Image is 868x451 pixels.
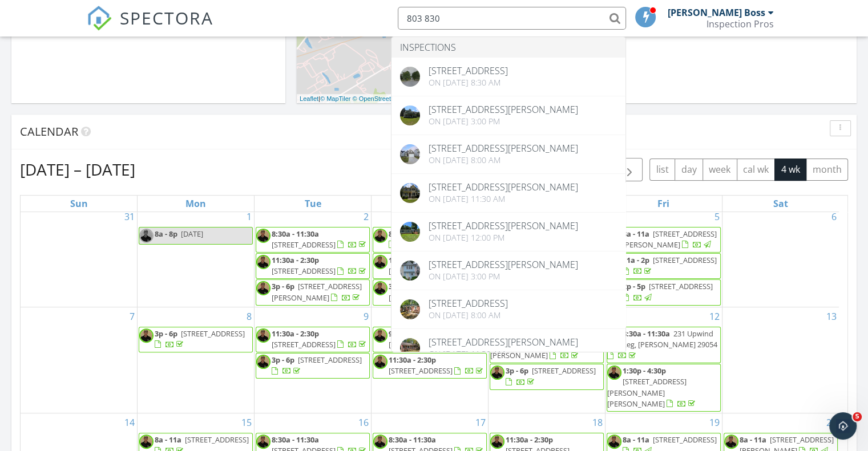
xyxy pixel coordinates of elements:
[372,307,488,413] td: Go to September 10, 2025
[722,307,839,413] td: Go to September 13, 2025
[853,412,862,421] span: 5
[532,365,596,376] span: [STREET_ADDRESS]
[400,299,420,319] img: 8456285%2Fcover_photos%2F5DRdMBNYcAKFgSqW7Kgv%2Foriginal.8456285-1744296597952
[256,229,271,243] img: 20241213_180012.jpg
[389,365,453,376] span: [STREET_ADDRESS]
[737,159,776,181] button: cal wk
[771,196,790,212] a: Saturday
[256,255,271,269] img: 20241213_180012.jpg
[400,144,420,164] img: 9287123%2Fcover_photos%2F1ejDamVkUNc0VA5Mc9xG%2Foriginal.jpg
[400,222,420,242] img: 8735041%2Fcover_photos%2Fy19JdmA7y1gvPKqbIbld%2Foriginal.jpg
[607,328,717,360] a: 8:30a - 11:30a 231 Upwind Leg, [PERSON_NAME] 29054
[712,208,722,226] a: Go to September 5, 2025
[372,208,488,307] td: Go to September 3, 2025
[473,413,488,432] a: Go to September 17, 2025
[373,279,487,305] a: 3p - 6p [STREET_ADDRESS][PERSON_NAME]
[239,413,254,432] a: Go to September 15, 2025
[155,328,245,350] a: 3p - 6p [STREET_ADDRESS]
[272,255,319,265] span: 11:30a - 2:30p
[373,255,387,269] img: 20241213_180012.jpg
[256,327,370,352] a: 11:30a - 2:30p [STREET_ADDRESS]
[490,364,604,389] a: 3p - 6p [STREET_ADDRESS]
[373,227,487,253] a: 8a - 11a [STREET_ADDRESS]
[373,229,387,243] img: 20241213_180012.jpg
[389,281,411,291] span: 3p - 6p
[256,253,370,279] a: 11:30a - 2:30p [STREET_ADDRESS]
[361,208,371,226] a: Go to September 2, 2025
[139,328,154,343] img: 20241213_180012.jpg
[429,144,578,153] div: [STREET_ADDRESS][PERSON_NAME]
[155,434,181,445] span: 8a - 11a
[607,253,721,279] a: 11a - 2p [STREET_ADDRESS]
[400,67,420,87] img: streetview
[607,227,721,253] a: 8a - 11a [STREET_ADDRESS][PERSON_NAME]
[389,281,479,302] a: 3p - 6p [STREET_ADDRESS][PERSON_NAME]
[429,350,578,359] div: On [DATE] 11:30 am
[389,255,485,276] a: 11:30a - 2:30p [STREET_ADDRESS]
[824,413,839,432] a: Go to September 20, 2025
[139,434,154,449] img: 20241213_180012.jpg
[373,281,387,295] img: 20241213_180012.jpg
[806,159,848,181] button: month
[139,327,253,352] a: 3p - 6p [STREET_ADDRESS]
[272,266,336,276] span: [STREET_ADDRESS]
[272,239,336,250] span: [STREET_ADDRESS]
[373,253,487,279] a: 11:30a - 2:30p [STREET_ADDRESS]
[300,95,318,102] a: Leaflet
[389,328,483,350] span: [STREET_ADDRESS][PERSON_NAME]
[272,328,319,339] span: 11:30a - 2:30p
[272,281,294,291] span: 3p - 6p
[724,434,738,449] img: 20241213_180012.jpg
[429,272,578,281] div: On [DATE] 3:00 pm
[297,94,441,104] div: |
[255,208,372,307] td: Go to September 2, 2025
[391,37,625,58] li: Inspections
[607,376,687,408] span: [STREET_ADDRESS][PERSON_NAME][PERSON_NAME]
[122,208,137,226] a: Go to August 31, 2025
[506,434,553,445] span: 11:30a - 2:30p
[429,156,578,165] div: On [DATE] 8:00 am
[506,365,596,387] a: 3p - 6p [STREET_ADDRESS]
[429,233,578,242] div: On [DATE] 12:00 pm
[155,328,177,339] span: 3p - 6p
[623,434,649,445] span: 8a - 11a
[607,365,697,409] a: 1:30p - 4:30p [STREET_ADDRESS][PERSON_NAME][PERSON_NAME]
[256,328,271,343] img: 20241213_180012.jpg
[272,328,368,350] a: 11:30a - 2:30p [STREET_ADDRESS]
[298,355,362,365] span: [STREET_ADDRESS]
[429,105,578,114] div: [STREET_ADDRESS][PERSON_NAME]
[391,58,625,96] a: [STREET_ADDRESS] On [DATE] 8:30 am
[272,355,294,365] span: 3p - 6p
[353,95,438,102] a: © OpenStreetMap contributors
[623,328,670,339] span: 8:30a - 11:30a
[320,95,351,102] a: © MapTiler
[373,328,387,343] img: 20241213_180012.jpg
[429,182,578,192] div: [STREET_ADDRESS][PERSON_NAME]
[68,196,90,212] a: Sunday
[138,307,255,413] td: Go to September 8, 2025
[256,281,271,295] img: 20241213_180012.jpg
[590,413,605,432] a: Go to September 18, 2025
[623,255,717,276] a: 11a - 2p [STREET_ADDRESS]
[740,434,766,445] span: 8a - 11a
[623,229,717,250] span: [STREET_ADDRESS][PERSON_NAME]
[649,159,675,181] button: list
[607,279,721,305] a: 2p - 5p [STREET_ADDRESS]
[120,6,213,30] span: SPECTORA
[391,174,625,212] a: [STREET_ADDRESS][PERSON_NAME] On [DATE] 11:30 am
[389,434,436,445] span: 8:30a - 11:30a
[400,183,420,203] img: 8829394%2Fcover_photos%2F8N6wDK4UVAisXbDDQLCE%2Foriginal.jpg
[616,158,643,181] button: Next
[256,434,271,449] img: 20241213_180012.jpg
[255,307,372,413] td: Go to September 9, 2025
[429,338,578,347] div: [STREET_ADDRESS][PERSON_NAME]
[429,299,508,308] div: [STREET_ADDRESS]
[389,355,436,365] span: 11:30a - 2:30p
[244,208,254,226] a: Go to September 1, 2025
[607,364,721,412] a: 1:30p - 4:30p [STREET_ADDRESS][PERSON_NAME][PERSON_NAME]
[256,355,271,369] img: 20241213_180012.jpg
[256,353,370,379] a: 3p - 6p [STREET_ADDRESS]
[668,7,765,18] div: [PERSON_NAME] Boss
[400,261,420,281] img: 8665430%2Fcover_photos%2FJgO9aA5Cl3nACO3BRSvg%2Foriginal.8665430-1747088472141
[87,6,112,31] img: The Best Home Inspection Software - Spectora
